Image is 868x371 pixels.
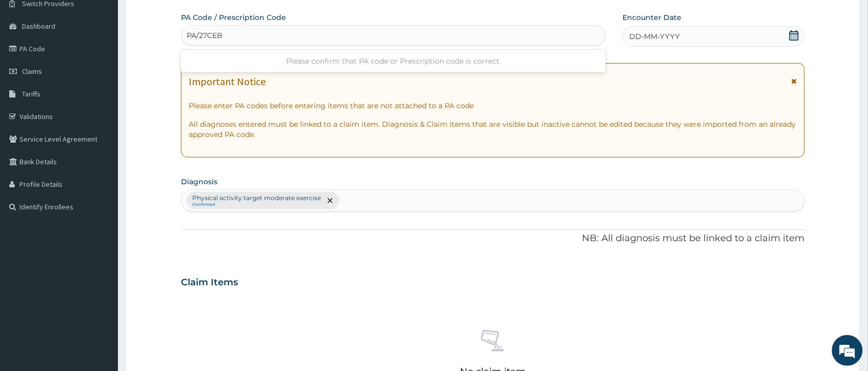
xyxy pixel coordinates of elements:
h3: Claim Items [181,277,238,288]
span: Claims [22,67,42,76]
div: Please confirm that PA code or Prescription code is correct. [181,52,606,70]
h1: Important Notice [189,76,266,87]
label: Diagnosis [181,177,217,187]
div: Minimize live chat window [168,5,193,30]
img: d_794563401_company_1708531726252_794563401 [19,51,42,77]
textarea: Type your message and hit 'Enter' [5,256,195,291]
p: NB: All diagnosis must be linked to a claim item [181,232,804,245]
p: All diagnoses entered must be linked to a claim item. Diagnosis & Claim Items that are visible bu... [189,119,797,140]
span: Dashboard [22,22,55,31]
label: PA Code / Prescription Code [181,12,286,23]
span: Tariffs [22,89,41,99]
span: We're online! [59,117,142,221]
p: Please enter PA codes before entering items that are not attached to a PA code [189,101,797,111]
div: Chat with us now [53,57,172,71]
label: Encounter Date [622,12,681,23]
span: DD-MM-YYYY [629,31,680,42]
